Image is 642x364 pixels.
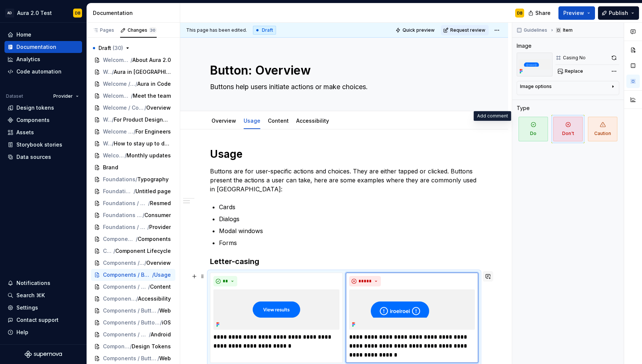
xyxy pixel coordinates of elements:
[103,295,136,302] span: Components / Button / Button: Overview
[16,153,51,161] div: Data sources
[144,259,146,267] span: /
[16,68,62,75] div: Code automation
[16,31,31,38] div: Home
[91,66,175,78] a: Welcome / Getting Started/Aura in [GEOGRAPHIC_DATA]
[563,9,584,17] span: Preview
[149,223,171,231] span: Provider
[219,203,478,211] p: Cards
[524,27,547,33] span: Guidelines
[50,91,82,101] button: Provider
[152,271,154,279] span: /
[244,117,260,124] a: Usage
[563,55,586,61] div: Casing No
[91,90,175,102] a: Welcome / Getting Started/Meet the team
[519,117,548,141] span: Do
[293,113,332,128] div: Accessibility
[162,319,171,326] span: iOS
[112,116,114,123] span: /
[133,92,171,100] span: Meet the team
[535,9,551,17] span: Share
[219,226,478,235] p: Modal windows
[91,54,175,66] a: Welcome / Getting Started/About Aura 2.0
[219,214,478,223] p: Dialogs
[517,53,552,76] img: 4297a421-2727-445f-98a0-2265eba8cd70.png
[103,271,152,279] span: Components / Button / Button: Overview
[154,271,171,279] span: Usage
[159,307,171,314] span: Web
[103,283,148,291] span: Components / Button / Button: Overview
[93,27,114,33] div: Pages
[213,289,339,330] img: a224cba7-644a-4adc-aada-04c870cbad1e.png
[4,41,82,53] a: Documentation
[17,9,52,17] div: Aura 2.0 Test
[1,5,85,21] button: ADAura 2.0 TestDB
[103,319,160,326] span: Components / Button / Button: Consumer
[103,343,130,350] span: Components / Button / Button: Consumer
[520,84,616,92] button: Image options
[103,200,148,207] span: Foundations / Design Tokens / Color
[136,235,138,243] span: /
[132,56,171,64] span: About Aura 2.0
[148,283,150,291] span: /
[103,92,131,100] span: Welcome / Getting Started
[4,114,82,126] a: Components
[149,27,157,33] span: 30
[138,235,171,243] span: Components
[517,115,550,143] button: Do
[4,126,82,138] a: Assets
[4,53,82,65] a: Analytics
[103,331,149,338] span: Components / Button / Button: Consumer
[150,283,171,291] span: Content
[138,295,171,302] span: Accessibility
[210,256,478,267] h3: Letter-casing
[157,355,159,362] span: /
[143,211,144,219] span: /
[134,188,135,195] span: /
[114,140,171,147] span: How to stay up to date
[450,27,485,33] span: Request review
[160,319,162,326] span: /
[91,78,175,90] a: Welcome / Getting Started/Aura in Code
[4,314,82,326] button: Contact support
[113,247,115,255] span: /
[103,355,157,362] span: Components / Button / Button: Provider
[16,43,56,51] div: Documentation
[349,289,475,330] img: 4297a421-2727-445f-98a0-2265eba8cd70.png
[147,223,149,231] span: /
[112,140,114,147] span: /
[91,245,175,257] a: Components/Component Lifecycle
[103,152,125,159] span: Welcome / Latest Updates
[393,25,438,35] button: Quick preview
[517,10,523,16] div: DB
[137,80,171,88] span: Aura in Code
[130,343,132,350] span: /
[103,140,112,147] span: Welcome / Latest Updates
[4,29,82,41] a: Home
[210,167,478,194] p: Buttons are for user-specific actions and choices. They are either tapped or clicked. Buttons pre...
[241,113,263,128] div: Usage
[186,27,247,33] span: This page has been edited.
[137,176,169,183] span: Typography
[91,161,175,173] a: Brand
[296,117,329,124] a: Accessibility
[53,93,73,99] span: Provider
[103,259,144,267] span: Components / Button / Button: Overview
[16,129,34,136] div: Assets
[4,151,82,163] a: Data sources
[113,45,123,51] span: ( 30 )
[16,279,50,287] div: Notifications
[4,289,82,301] button: Search ⌘K
[103,235,136,243] span: Components
[144,211,171,219] span: Consumer
[16,316,59,324] div: Contact support
[131,92,133,100] span: /
[136,295,138,302] span: /
[91,197,175,209] a: Foundations / Design Tokens / Color/Resmed
[98,44,123,52] span: Draft
[151,331,171,338] span: Android
[150,200,171,207] span: Resmed
[91,281,175,293] a: Components / Button / Button: Overview/Content
[4,66,82,78] a: Code automation
[91,233,175,245] a: Components/Components
[91,293,175,305] a: Components / Button / Button: Overview/Accessibility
